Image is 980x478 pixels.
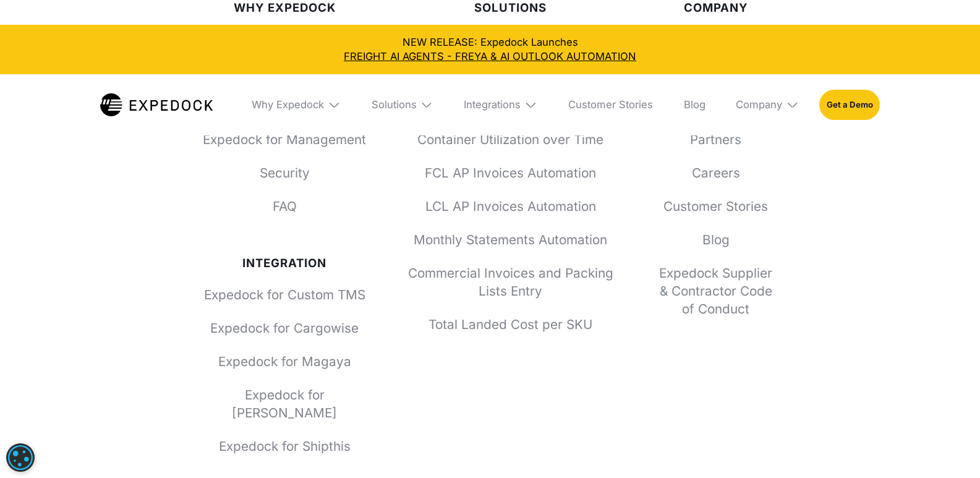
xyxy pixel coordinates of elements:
[203,319,367,337] a: Expedock for Cargowise
[203,352,367,370] a: Expedock for Magaya
[361,74,443,136] div: Solutions
[203,164,367,182] a: Security
[654,231,777,249] a: Blog
[203,286,367,304] a: Expedock for Custom TMS
[203,130,367,148] a: Expedock for Management
[408,197,613,215] a: LCL AP Invoices Automation
[203,1,367,15] div: Why Expedock
[726,74,809,136] div: Company
[654,197,777,215] a: Customer Stories
[11,35,970,64] div: NEW RELEASE: Expedock Launches
[558,74,663,136] a: Customer Stories
[654,1,777,15] div: Company
[408,164,613,182] a: FCL AP Invoices Automation
[203,197,367,215] a: FAQ
[673,74,715,136] a: Blog
[454,74,548,136] div: Integrations
[372,98,417,111] div: Solutions
[203,257,367,270] div: Integration
[408,130,613,148] a: Container Utilization over Time
[654,164,777,182] a: Careers
[819,90,880,119] a: Get a Demo
[408,1,613,15] div: Solutions
[11,49,970,64] a: FREIGHT AI AGENTS - FREYA & AI OUTLOOK AUTOMATION
[654,130,777,148] a: Partners
[464,98,521,111] div: Integrations
[736,98,782,111] div: Company
[203,437,367,455] a: Expedock for Shipthis
[203,386,367,422] a: Expedock for [PERSON_NAME]
[242,74,351,136] div: Why Expedock
[654,264,777,318] a: Expedock Supplier & Contractor Code of Conduct
[408,231,613,249] a: Monthly Statements Automation
[408,315,613,333] a: Total Landed Cost per SKU
[252,98,324,111] div: Why Expedock
[408,264,613,300] a: Commercial Invoices and Packing Lists Entry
